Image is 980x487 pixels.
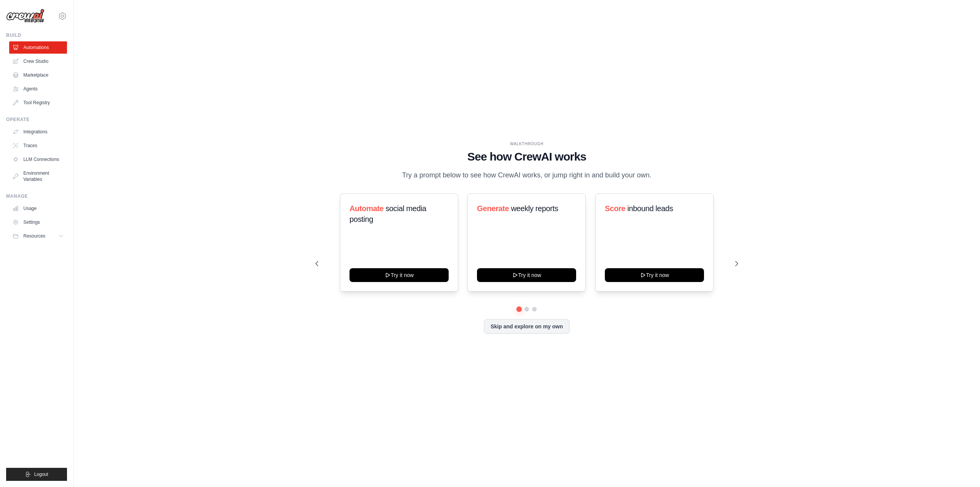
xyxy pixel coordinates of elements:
button: Try it now [605,268,704,282]
div: WALKTHROUGH [315,141,738,147]
a: Settings [9,216,67,228]
span: Automate [350,204,384,213]
p: Try a prompt below to see how CrewAI works, or jump right in and build your own. [398,170,655,181]
span: Logout [34,471,48,477]
a: Usage [9,202,67,215]
img: Logo [6,9,44,23]
span: Resources [23,233,45,239]
a: Marketplace [9,69,67,81]
button: Logout [6,468,67,481]
button: Try it now [477,268,576,282]
a: Traces [9,139,67,152]
a: Tool Registry [9,97,67,109]
span: Score [605,204,626,213]
button: Try it now [350,268,449,282]
span: Generate [477,204,509,213]
span: weekly reports [511,204,558,213]
a: Agents [9,83,67,95]
div: Build [6,32,67,38]
a: Automations [9,41,67,54]
div: Operate [6,116,67,123]
div: Manage [6,193,67,199]
a: LLM Connections [9,153,67,166]
a: Environment Variables [9,167,67,185]
a: Integrations [9,126,67,138]
span: social media posting [350,204,426,223]
h1: See how CrewAI works [315,150,738,164]
a: Crew Studio [9,55,67,67]
button: Skip and explore on my own [484,319,569,334]
button: Resources [9,230,67,242]
span: inbound leads [627,204,673,213]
